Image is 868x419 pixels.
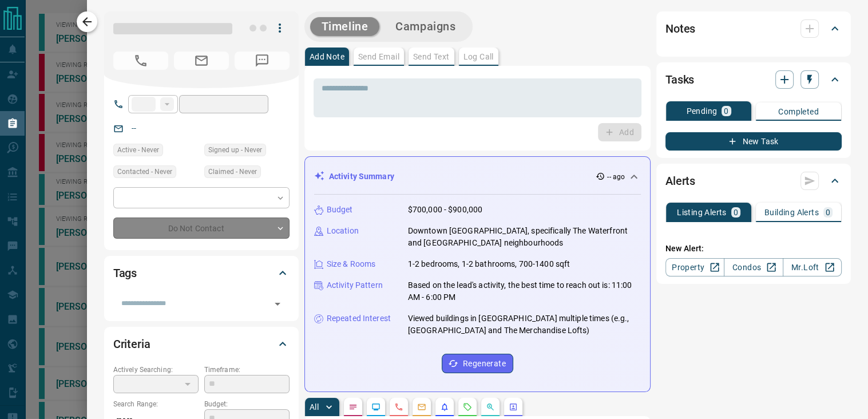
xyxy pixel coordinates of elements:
span: Claimed - Never [208,166,257,177]
p: New Alert: [665,243,842,255]
p: $700,000 - $900,000 [408,204,483,216]
p: Listing Alerts [677,208,727,216]
span: Contacted - Never [117,166,172,177]
div: Do Not Contact [113,218,290,239]
p: 0 [826,208,830,216]
svg: Listing Alerts [440,402,449,412]
svg: Agent Actions [509,402,518,412]
p: Repeated Interest [327,313,391,325]
h2: Tags [113,264,137,282]
svg: Opportunities [486,402,495,412]
a: Mr.Loft [783,258,842,276]
h2: Notes [665,19,695,38]
svg: Emails [417,402,426,412]
p: 0 [734,208,738,216]
button: Open [269,296,286,312]
p: All [310,403,319,411]
button: Campaigns [384,17,467,36]
a: -- [132,124,136,133]
p: Size & Rooms [327,258,376,270]
p: Activity Pattern [327,279,383,291]
p: Budget: [204,399,290,409]
svg: Notes [348,402,358,412]
p: Location [327,225,359,237]
span: No Email [174,52,229,70]
p: Add Note [310,53,344,61]
p: Pending [686,107,717,115]
div: Alerts [665,167,842,195]
span: No Number [235,52,290,70]
p: -- ago [607,172,625,182]
p: Viewed buildings in [GEOGRAPHIC_DATA] multiple times (e.g., [GEOGRAPHIC_DATA] and The Merchandise... [408,313,641,337]
div: Tags [113,259,290,287]
svg: Requests [463,402,472,412]
div: Tasks [665,66,842,93]
span: Signed up - Never [208,144,262,156]
p: Downtown [GEOGRAPHIC_DATA], specifically The Waterfront and [GEOGRAPHIC_DATA] neighbourhoods [408,225,641,249]
h2: Criteria [113,335,150,353]
p: Timeframe: [204,365,290,375]
svg: Calls [394,402,403,412]
div: Activity Summary-- ago [314,166,641,187]
span: Active - Never [117,144,159,156]
p: Completed [778,108,819,116]
p: 1-2 bedrooms, 1-2 bathrooms, 700-1400 sqft [408,258,570,270]
p: Activity Summary [329,171,394,183]
p: Actively Searching: [113,365,199,375]
p: Search Range: [113,399,199,409]
p: 0 [724,107,728,115]
div: Criteria [113,330,290,358]
button: New Task [665,132,842,151]
h2: Alerts [665,172,695,190]
span: No Number [113,52,168,70]
h2: Tasks [665,70,694,89]
div: Notes [665,15,842,42]
button: Regenerate [442,354,513,373]
p: Building Alerts [764,208,819,216]
a: Condos [724,258,783,276]
button: Timeline [310,17,380,36]
svg: Lead Browsing Activity [371,402,381,412]
a: Property [665,258,724,276]
p: Budget [327,204,353,216]
p: Based on the lead's activity, the best time to reach out is: 11:00 AM - 6:00 PM [408,279,641,303]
